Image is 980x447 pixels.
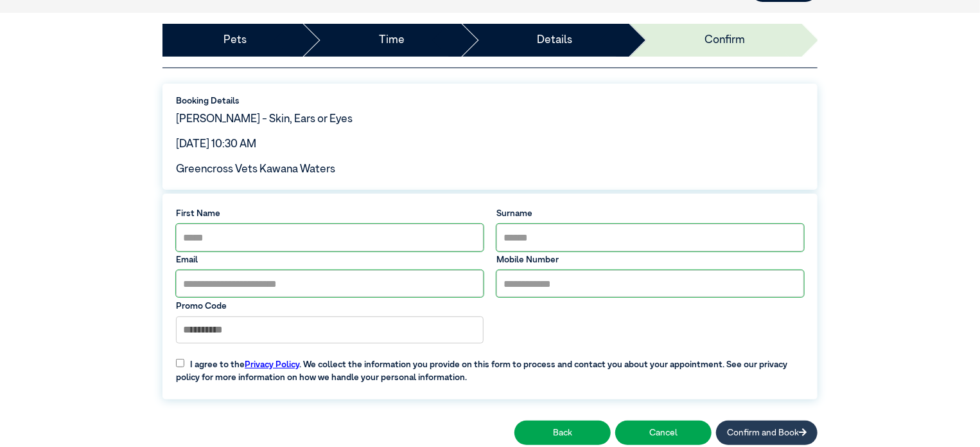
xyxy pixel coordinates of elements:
a: Time [379,32,405,49]
span: [DATE] 10:30 AM [176,139,256,150]
label: Email [176,253,484,266]
span: Greencross Vets Kawana Waters [176,164,335,175]
label: First Name [176,207,484,220]
label: Promo Code [176,300,484,313]
button: Confirm and Book [716,421,818,444]
input: I agree to thePrivacy Policy. We collect the information you provide on this form to process and ... [176,359,184,367]
button: Back [514,421,611,444]
label: Booking Details [176,95,804,107]
a: Privacy Policy [245,360,299,369]
button: Cancel [615,421,712,444]
a: Pets [223,32,247,49]
label: Surname [496,207,804,220]
span: [PERSON_NAME] - Skin, Ears or Eyes [176,114,353,125]
label: I agree to the . We collect the information you provide on this form to process and contact you a... [170,349,810,384]
a: Details [537,32,572,49]
label: Mobile Number [496,253,804,266]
